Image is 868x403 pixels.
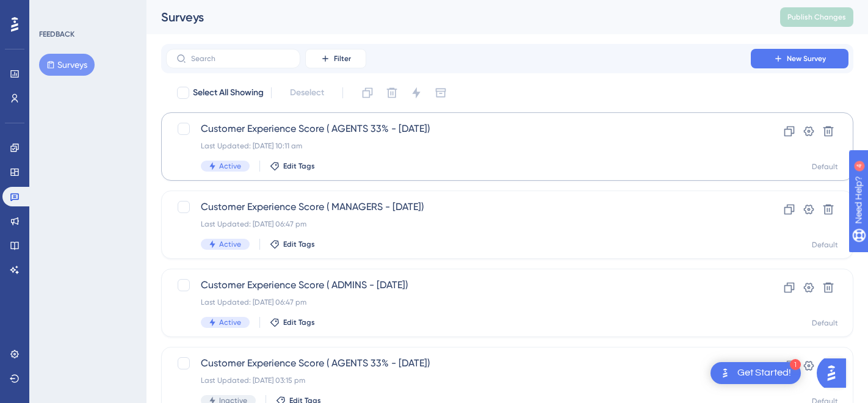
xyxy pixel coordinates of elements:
[305,49,366,68] button: Filter
[290,85,324,100] span: Deselect
[193,85,264,100] span: Select All Showing
[334,54,351,64] span: Filter
[737,366,791,380] div: Get Started!
[812,240,838,250] div: Default
[201,141,716,151] div: Last Updated: [DATE] 10:11 am
[711,362,801,384] div: Open Get Started! checklist, remaining modules: 1
[191,54,290,63] input: Search
[219,318,241,327] span: Active
[787,54,826,64] span: New Survey
[718,366,732,380] img: launcher-image-alternative-text
[812,318,838,328] div: Default
[201,200,716,214] span: Customer Experience Score ( MANAGERS - [DATE])
[780,7,853,27] button: Publish Changes
[270,161,315,171] button: Edit Tags
[787,12,846,22] span: Publish Changes
[270,239,315,249] button: Edit Tags
[161,9,750,26] div: Surveys
[283,161,315,171] span: Edit Tags
[279,82,335,104] button: Deselect
[790,359,801,370] div: 1
[812,162,838,172] div: Default
[219,161,241,171] span: Active
[201,297,716,307] div: Last Updated: [DATE] 06:47 pm
[85,6,89,16] div: 4
[283,318,315,327] span: Edit Tags
[283,239,315,249] span: Edit Tags
[39,29,74,39] div: FEEDBACK
[201,219,716,229] div: Last Updated: [DATE] 06:47 pm
[201,122,716,136] span: Customer Experience Score ( AGENTS 33% - [DATE])
[201,278,716,292] span: Customer Experience Score ( ADMINS - [DATE])
[201,376,716,385] div: Last Updated: [DATE] 03:15 pm
[751,49,848,68] button: New Survey
[39,54,95,76] button: Surveys
[29,3,76,18] span: Need Help?
[270,318,315,327] button: Edit Tags
[219,239,241,249] span: Active
[817,355,853,391] iframe: UserGuiding AI Assistant Launcher
[201,356,716,371] span: Customer Experience Score ( AGENTS 33% - [DATE])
